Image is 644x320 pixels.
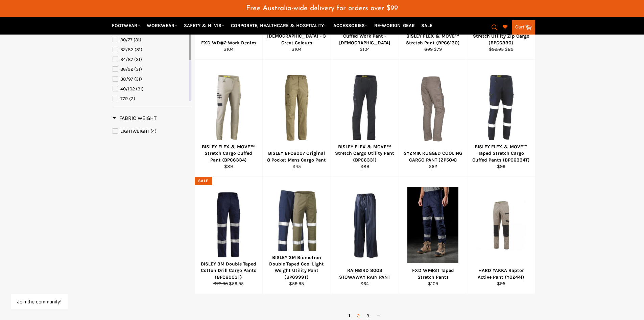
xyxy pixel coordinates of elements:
[267,254,327,280] div: BISLEY 3M Biomotion Double Taped Cool Light Weight Utility Pant (BP6999T)
[113,115,157,122] h3: Fabric Weight
[335,26,395,46] div: FXD WP◆4W Stretch Cuffed Work Pant - [DEMOGRAPHIC_DATA]
[113,76,188,83] a: 38/97
[113,85,188,93] a: 40/102
[407,187,458,263] img: FXD WP◆3T Taped Stretch Pants - Workin' Gear
[339,187,390,263] img: RAINBIRD 8003 STOWAWAY RAIN PANT - Workin' Gear
[407,70,458,146] img: SYZMIK ZP5O4 RUGGED COOLING CARGO PANT - Workin' Gear
[424,46,433,52] s: $99
[403,150,463,163] div: SYZMIK RUGGED COOLING CARGO PANT (ZP5O4)
[471,163,531,170] div: $99
[471,46,531,52] div: $89
[467,60,535,177] a: BISLEY FLEX & MOVE™ Taped Stretch Cargo Cuffed Pants (BPC6334T) - Workin' Gear BISLEY FLEX & MOVE...
[403,267,463,280] div: FXD WP◆3T Taped Stretch Pants
[120,128,149,134] span: LIGHTWEIGHT
[194,60,263,177] a: BISLEY FLEX & MOVE™ Stretch Cargo Cuffed Pant (BPC6334) - Workin' Gear BISLEY FLEX & MOVE™ Stretc...
[120,96,128,102] span: 77R
[134,66,142,72] span: (31)
[150,128,157,134] span: (4)
[199,163,258,170] div: $89
[335,267,395,280] div: RAINBIRD 8003 STOWAWAY RAIN PANT
[471,267,531,280] div: HARD YAKKA Raptor Active Pant (Y02441)
[476,74,527,142] img: BISLEY FLEX & MOVE™ Taped Stretch Cargo Cuffed Pants (BPC6334T) - Workin' Gear
[267,46,327,52] div: $104
[271,74,322,142] img: BISLEY BPC6007 Original 8 Pocket Mens Cargo Pant - Workin' Gear
[134,57,142,62] span: (31)
[331,177,399,294] a: RAINBIRD 8003 STOWAWAY RAIN PANT - Workin' Gear RAINBIRD 8003 STOWAWAY RAIN PANT $64
[199,46,258,52] div: $104
[476,199,527,251] img: Workin Gear - HARD YAKKA Y02441 Raptor Active Pant
[399,60,467,177] a: SYZMIK ZP5O4 RUGGED COOLING CARGO PANT - Workin' Gear SYZMIK RUGGED COOLING CARGO PANT (ZP5O4) $62
[471,280,531,287] div: $95
[199,144,258,163] div: BISLEY FLEX & MOVE™ Stretch Cargo Cuffed Pant (BPC6334)
[120,76,133,82] span: 38/97
[512,20,535,35] a: Cart
[246,5,398,12] span: Free Australia-wide delivery for orders over $99
[113,36,188,44] a: 30/77
[403,163,463,170] div: $62
[262,177,331,294] a: BISLEY BP6999T 3M Biomotion Double Taped Cool Light Weight Utility Pant - Workin' Gear BISLEY 3M ...
[331,60,399,177] a: BISLEY FLEX & MOVE™ Stretch Cargo Utility Pant (BPC6331) - Workin' Gear BISLEY FLEX & MOVE™ Stret...
[273,185,320,265] img: BISLEY BP6999T 3M Biomotion Double Taped Cool Light Weight Utility Pant - Workin' Gear
[489,46,504,52] s: $99.95
[467,177,535,294] a: Workin Gear - HARD YAKKA Y02441 Raptor Active Pant HARD YAKKA Raptor Active Pant (Y02441) $95
[109,20,143,31] a: FOOTWEAR
[267,280,327,287] div: $59.95
[203,191,254,259] img: BISLEY BPC6003T 3M Double Taped Cotton Drill Cargo Pants - Workin' Gear
[228,20,330,31] a: CORPORATE, HEALTHCARE & HOSPITALITY
[134,37,141,43] span: (31)
[419,20,435,31] a: SALE
[199,40,258,46] div: FXD WD◆2 Work Denim
[120,86,135,92] span: 40/102
[120,37,133,43] span: 30/77
[120,47,134,52] span: 32/82
[113,56,188,63] a: 34/87
[372,20,418,31] a: RE-WORKIN' GEAR
[199,261,258,280] div: BISLEY 3M Double Taped Cotton Drill Cargo Pants (BPC6003T)
[113,95,188,103] a: 77R
[113,128,191,135] a: LIGHTWEIGHT
[213,281,228,286] s: $72.95
[120,57,133,62] span: 34/87
[267,150,327,163] div: BISLEY BPC6007 Original 8 Pocket Mens Cargo Pant
[471,144,531,163] div: BISLEY FLEX & MOVE™ Taped Stretch Cargo Cuffed Pants (BPC6334T)
[203,74,254,142] img: BISLEY FLEX & MOVE™ Stretch Cargo Cuffed Pant (BPC6334) - Workin' Gear
[335,144,395,163] div: BISLEY FLEX & MOVE™ Stretch Cargo Utility Pant (BPC6331)
[403,46,463,52] div: $79
[194,177,263,294] a: BISLEY BPC6003T 3M Double Taped Cotton Drill Cargo Pants - Workin' Gear BISLEY 3M Double Taped Co...
[335,280,395,287] div: $64
[136,86,144,92] span: (31)
[120,66,133,72] span: 36/92
[331,20,371,31] a: ACCESSORIES
[134,76,142,82] span: (31)
[471,26,531,46] div: BISLEY FLEX & MOVE™ Stretch Utility Zip Cargo (BPC6330)
[113,66,188,73] a: 36/92
[403,280,463,287] div: $109
[267,163,327,170] div: $45
[135,47,142,52] span: (31)
[144,20,180,31] a: WORKWEAR
[262,60,331,177] a: BISLEY BPC6007 Original 8 Pocket Mens Cargo Pant - Workin' Gear BISLEY BPC6007 Original 8 Pocket ...
[17,299,62,304] button: Join the community!
[113,46,188,54] a: 32/82
[181,20,227,31] a: SAFETY & HI VIS
[129,96,135,102] span: (2)
[335,163,395,170] div: $89
[399,177,467,294] a: FXD WP◆3T Taped Stretch Pants - Workin' Gear FXD WP◆3T Taped Stretch Pants $109
[335,46,395,52] div: $104
[339,74,390,142] img: BISLEY FLEX & MOVE™ Stretch Cargo Utility Pant (BPC6331) - Workin' Gear
[195,177,212,185] div: Sale
[403,33,463,46] div: BISLEY FLEX & MOVE™ Stretch Pant (BPC6130)
[199,280,258,287] div: $59.95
